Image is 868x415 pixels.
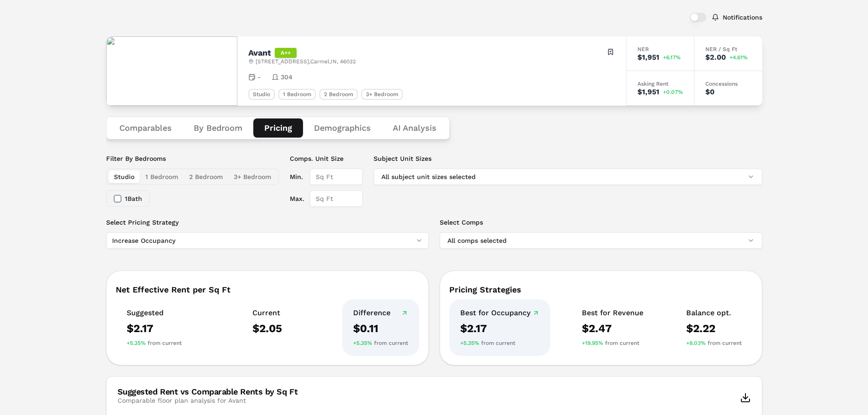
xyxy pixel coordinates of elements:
span: 304 [281,72,293,82]
input: Sq Ft [310,190,363,207]
div: from current [686,339,742,347]
label: Max. [290,190,304,207]
button: Demographics [303,118,382,138]
label: Filter By Bedrooms [106,154,279,163]
div: Studio [248,89,275,100]
button: Pricing [253,118,303,138]
h2: Avant [248,49,271,57]
button: By Bedroom [183,118,253,138]
input: Sq Ft [310,169,363,185]
label: Select Pricing Strategy [106,218,429,227]
div: Net Effective Rent per Sq Ft [116,286,419,294]
button: Studio [108,170,140,183]
button: Comparables [108,118,183,138]
span: [STREET_ADDRESS] , Carmel , IN , 46032 [256,58,356,65]
div: $1,951 [637,54,659,61]
label: Comps. Unit Size [290,154,363,163]
button: All comps selected [440,232,762,249]
div: 2 Bedroom [319,89,358,100]
div: $2.47 [582,321,643,336]
label: Notifications [723,14,762,20]
div: $0.11 [353,321,408,336]
span: +0.07% [663,89,683,95]
button: All subject unit sizes selected [374,169,762,185]
div: $1,951 [637,88,659,96]
button: AI Analysis [382,118,447,138]
button: 3+ Bedroom [228,170,277,183]
div: NER [637,46,683,52]
div: $2.22 [686,321,742,336]
label: 1 Bath [125,195,142,202]
div: Best for Revenue [582,308,643,318]
div: from current [127,339,182,347]
button: 2 Bedroom [184,170,228,183]
div: Current [252,308,282,318]
div: $2.17 [460,321,539,336]
div: $0 [705,88,714,96]
button: 1 Bedroom [140,170,184,183]
span: +5.35% [353,339,372,347]
span: +5.35% [127,339,146,347]
div: $2.17 [127,321,182,336]
div: Suggested [127,308,182,318]
div: Concessions [705,81,751,87]
span: +8.03% [686,339,706,347]
div: Suggested Rent vs Comparable Rents by Sq Ft [118,388,298,396]
div: Asking Rent [637,81,683,87]
label: Min. [290,169,304,185]
div: 3+ Bedroom [361,89,403,100]
div: from current [460,339,539,347]
span: +6.17% [663,55,681,60]
span: - [257,72,261,82]
label: Select Comps [440,218,762,227]
div: $2.00 [705,54,726,61]
div: Comparable floor plan analysis for Avant [118,396,298,405]
div: from current [353,339,408,347]
div: Difference [353,308,408,318]
div: 1 Bedroom [278,89,316,100]
div: A++ [275,48,297,58]
div: Balance opt. [686,308,742,318]
label: Subject Unit Sizes [374,154,762,163]
div: Best for Occupancy [460,308,539,318]
div: from current [582,339,643,347]
div: Pricing Strategies [449,286,753,294]
div: NER / Sq Ft [705,46,751,52]
span: +19.95% [582,339,603,347]
div: $2.05 [252,321,282,336]
span: +4.61% [729,55,748,60]
span: +5.35% [460,339,479,347]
